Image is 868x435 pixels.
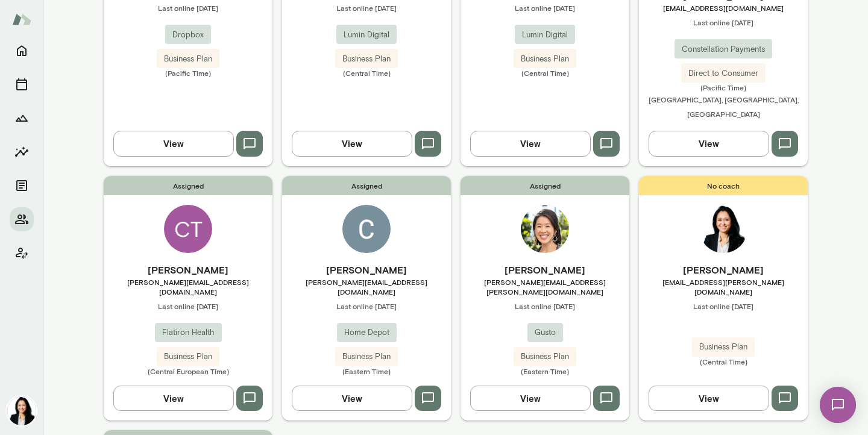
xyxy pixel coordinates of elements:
h6: [PERSON_NAME] [104,263,272,277]
span: (Eastern Time) [461,366,629,376]
span: (Eastern Time) [282,366,451,376]
span: Business Plan [514,351,576,363]
button: View [649,386,769,411]
button: View [470,131,591,156]
img: Amanda Lin [521,205,569,253]
span: [EMAIL_ADDRESS][PERSON_NAME][DOMAIN_NAME] [639,277,808,296]
span: (Central Time) [282,68,451,78]
span: Business Plan [335,53,398,65]
button: Client app [10,241,34,265]
span: Flatiron Health [155,327,222,339]
span: Business Plan [157,351,219,363]
button: View [292,131,412,156]
span: Business Plan [514,53,576,65]
button: View [113,131,234,156]
span: Assigned [461,176,629,195]
span: No coach [639,176,808,195]
span: Home Depot [337,327,397,339]
span: (Central Time) [639,357,808,366]
button: View [470,386,591,411]
span: [PERSON_NAME][EMAIL_ADDRESS][PERSON_NAME][DOMAIN_NAME] [461,277,629,296]
button: View [649,131,769,156]
span: Lumin Digital [515,29,575,41]
span: Business Plan [157,53,219,65]
button: View [292,386,412,411]
button: Sessions [10,72,34,96]
span: [EMAIL_ADDRESS][DOMAIN_NAME] [639,3,808,13]
h6: [PERSON_NAME] [639,263,808,277]
button: Growth Plan [10,106,34,130]
img: Monica Aggarwal [7,396,36,425]
span: Lumin Digital [336,29,397,41]
h6: [PERSON_NAME] [461,263,629,277]
span: Last online [DATE] [461,3,629,13]
span: [PERSON_NAME][EMAIL_ADDRESS][DOMAIN_NAME] [104,277,272,296]
span: (Pacific Time) [104,68,272,78]
button: Documents [10,174,34,198]
span: Last online [DATE] [461,301,629,311]
span: (Central European Time) [104,366,272,376]
span: Constellation Payments [675,43,772,55]
button: View [113,386,234,411]
div: CT [164,205,212,253]
span: Gusto [527,327,563,339]
span: Last online [DATE] [104,3,272,13]
span: Last online [DATE] [639,301,808,311]
span: Last online [DATE] [639,17,808,27]
button: Insights [10,140,34,164]
img: Monica Aggarwal [699,205,747,253]
span: Last online [DATE] [282,301,451,311]
h6: [PERSON_NAME] [282,263,451,277]
span: Last online [DATE] [282,3,451,13]
span: Business Plan [692,341,755,353]
span: Business Plan [335,351,398,363]
span: [PERSON_NAME][EMAIL_ADDRESS][DOMAIN_NAME] [282,277,451,296]
span: [GEOGRAPHIC_DATA], [GEOGRAPHIC_DATA], [GEOGRAPHIC_DATA] [649,95,799,118]
span: (Pacific Time) [639,83,808,92]
span: Direct to Consumer [681,67,766,80]
img: Mento [12,8,31,31]
span: Last online [DATE] [104,301,272,311]
span: Assigned [104,176,272,195]
span: (Central Time) [461,68,629,78]
button: Members [10,207,34,231]
img: Cecil Payne [342,205,391,253]
span: Assigned [282,176,451,195]
button: Home [10,39,34,63]
span: Dropbox [165,29,211,41]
